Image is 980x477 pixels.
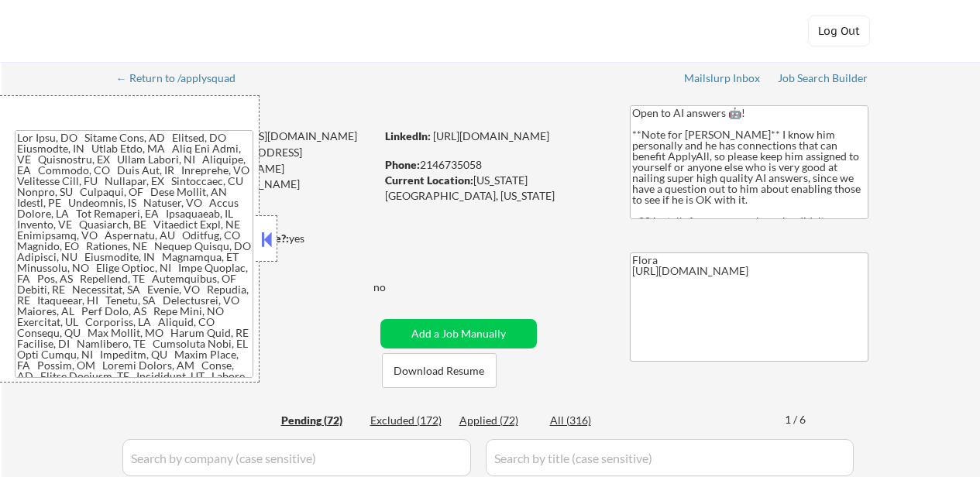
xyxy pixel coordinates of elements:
div: ← Return to /applysquad [116,73,250,84]
strong: Phone: [385,158,420,171]
div: 2146735058 [385,157,604,173]
a: [URL][DOMAIN_NAME] [433,129,549,142]
a: Job Search Builder [778,72,868,88]
strong: Current Location: [385,173,473,187]
div: Pending (72) [281,413,359,428]
button: Download Resume [382,353,497,388]
div: 1 / 6 [785,412,820,427]
div: [US_STATE][GEOGRAPHIC_DATA], [US_STATE] [385,173,604,203]
a: Mailslurp Inbox [684,72,762,88]
input: Search by company (case sensitive) [122,439,471,476]
a: ← Return to /applysquad [116,72,250,88]
strong: LinkedIn: [385,129,431,142]
div: All (316) [550,413,628,428]
div: Applied (72) [459,413,537,428]
div: Mailslurp Inbox [684,73,762,84]
input: Search by title (case sensitive) [486,439,854,476]
button: Add a Job Manually [380,319,537,348]
div: no [373,280,418,295]
div: Excluded (172) [370,413,448,428]
button: Log Out [808,15,870,46]
div: Job Search Builder [778,73,868,84]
